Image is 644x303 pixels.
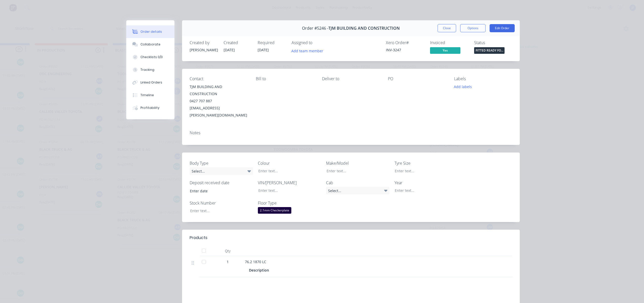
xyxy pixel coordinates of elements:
div: Linked Orders [140,80,162,85]
label: Year [395,180,458,186]
label: Colour [258,160,321,166]
label: Body Type [190,160,253,166]
div: PO [388,76,446,81]
div: Tracking [140,68,154,72]
button: Add team member [292,47,326,54]
div: Collaborate [140,42,160,47]
button: Collaborate [126,38,174,51]
div: 0427 707 887 [190,97,248,105]
div: Qty [212,246,243,256]
div: Created [224,40,252,45]
div: Deliver to [322,76,380,81]
span: TJM BUILDING AND CONSTRUCTION [328,26,400,31]
input: Enter date [186,187,249,195]
button: Close [438,24,456,32]
span: 1 [227,259,229,264]
div: Select... [326,187,389,194]
div: [PERSON_NAME] [190,47,218,53]
div: Timeline [140,93,154,97]
button: Tracking [126,63,174,76]
div: TJM BUILDING AND CONSTRUCTION [190,83,248,97]
button: Add team member [289,47,326,54]
label: Tyre Size [395,160,458,166]
span: FITTED READY FO... [474,47,505,54]
div: Order details [140,29,162,34]
div: Bill to [256,76,314,81]
label: Floor Type [258,200,321,206]
label: Cab [326,180,389,186]
div: Created by [190,40,218,45]
label: VIN/[PERSON_NAME] [258,180,321,186]
button: Order details [126,25,174,38]
button: Edit Order [490,24,515,32]
label: Stock Number [190,200,253,206]
button: Options [460,24,486,32]
button: FITTED READY FO... [474,47,505,55]
div: Contact [190,76,248,81]
button: Checklists 0/0 [126,51,174,63]
div: Description [249,266,271,274]
div: [EMAIL_ADDRESS][PERSON_NAME][DOMAIN_NAME] [190,105,248,119]
div: Notes [190,130,512,135]
div: Checklists 0/0 [140,55,163,59]
div: INV-3247 [386,47,424,53]
span: Yes [430,47,460,54]
button: Timeline [126,89,174,102]
button: Add labels [451,83,475,90]
span: 76.2 1870 LC [245,259,266,264]
label: Make/Model [326,160,389,166]
button: Linked Orders [126,76,174,89]
div: Products [190,235,207,241]
div: Select... [190,167,253,175]
div: Labels [454,76,512,81]
span: [DATE] [224,47,235,52]
div: TJM BUILDING AND CONSTRUCTION0427 707 887[EMAIL_ADDRESS][PERSON_NAME][DOMAIN_NAME] [190,83,248,119]
div: Status [474,40,512,45]
button: Profitability [126,102,174,114]
span: [DATE] [258,47,269,52]
div: Profitability [140,106,159,110]
span: Order #5246 - [302,26,328,31]
div: Required [258,40,285,45]
div: Xero Order # [386,40,424,45]
div: Invoiced [430,40,468,45]
div: 2.1mm Checkerplate [258,207,291,214]
label: Deposit received date [190,180,253,186]
div: Assigned to [292,40,342,45]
